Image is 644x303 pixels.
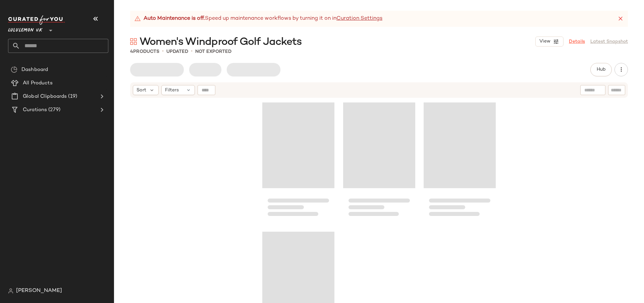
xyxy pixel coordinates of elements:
[539,39,550,44] span: View
[166,48,188,55] p: updated
[336,15,382,23] a: Curation Settings
[191,48,193,56] span: •
[21,66,48,74] span: Dashboard
[23,106,47,114] span: Curations
[535,36,563,47] button: View
[130,49,133,54] span: 4
[67,93,77,100] span: (19)
[590,63,612,76] button: Hub
[140,35,302,49] span: Women's Windproof Golf Jackets
[262,100,334,224] div: Loading...
[162,48,164,56] span: •
[134,15,382,23] div: Speed up maintenance workflows by turning it on in
[144,15,205,23] strong: Auto Maintenance is off.
[23,79,53,87] span: All Products
[137,87,146,94] span: Sort
[8,288,13,294] img: svg%3e
[343,100,415,224] div: Loading...
[8,15,65,25] img: cfy_white_logo.C9jOOHJF.svg
[16,287,62,295] span: [PERSON_NAME]
[130,48,159,55] div: Products
[8,23,43,35] span: Lululemon UK
[424,100,496,224] div: Loading...
[165,87,179,94] span: Filters
[23,93,67,100] span: Global Clipboards
[130,38,137,45] img: svg%3e
[596,67,606,72] span: Hub
[47,106,60,114] span: (279)
[195,48,231,55] p: Not Exported
[569,38,585,45] a: Details
[11,66,17,73] img: svg%3e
